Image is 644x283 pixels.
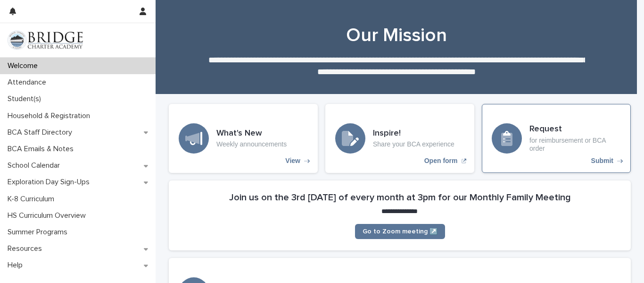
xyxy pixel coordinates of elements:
a: Open form [325,104,474,173]
p: Attendance [4,78,54,87]
span: Go to Zoom meeting ↗️ [363,228,438,235]
a: View [169,104,318,173]
p: for reimbursement or BCA order [529,137,621,153]
h2: Join us on the 3rd [DATE] of every month at 3pm for our Monthly Family Meeting [229,192,571,203]
p: Help [4,261,30,270]
img: V1C1m3IdTEidaUdm9Hs0 [8,31,83,50]
p: BCA Emails & Notes [4,145,81,154]
p: View [285,157,300,165]
a: Go to Zoom meeting ↗️ [355,224,445,239]
p: HS Curriculum Overview [4,211,93,220]
p: Weekly announcements [216,140,287,148]
p: Exploration Day Sign-Ups [4,178,97,187]
p: Household & Registration [4,111,98,120]
h3: Request [529,124,621,135]
h3: What's New [216,129,287,139]
p: BCA Staff Directory [4,128,80,137]
p: Summer Programs [4,228,75,237]
h1: Our Mission [165,24,627,47]
h3: Inspire! [373,129,454,139]
p: K-8 Curriculum [4,195,62,204]
p: Open form [424,157,458,165]
p: Student(s) [4,94,49,103]
p: Share your BCA experience [373,140,454,148]
a: Submit [482,104,631,173]
p: Resources [4,244,50,253]
p: School Calendar [4,161,67,170]
p: Welcome [4,61,45,70]
p: Submit [591,157,613,165]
